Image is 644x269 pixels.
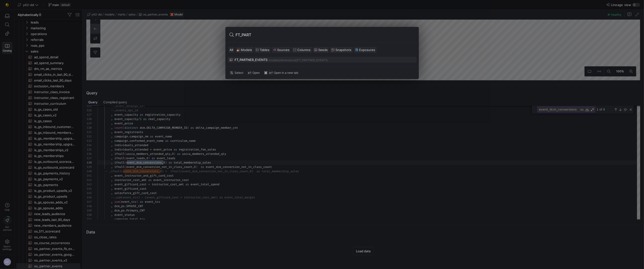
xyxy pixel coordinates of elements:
span: Sources [277,48,290,52]
span: ⌘ [264,71,268,75]
button: Seeds [313,47,329,53]
div: /FT_PARTNER_EVENTS [296,59,328,62]
button: All [229,47,235,53]
span: All [230,48,233,52]
input: Search or run a command [236,31,415,39]
span: Exposures [359,48,375,52]
span: Snapshots [336,48,352,52]
span: Seeds [318,48,328,52]
div: /models/ [269,59,280,62]
button: Columns [292,47,312,53]
div: Select [229,71,244,75]
button: Tables [254,47,271,53]
span: Columns [297,48,311,52]
div: dimensional [280,59,296,62]
button: Sources [272,47,291,53]
button: Models [236,47,253,53]
div: Open in a new tab [264,71,298,75]
button: Snapshots [330,47,353,53]
div: Open [247,71,260,75]
span: Tables [260,48,270,52]
button: Exposures [354,47,377,53]
span: Models [241,48,252,52]
div: FT_PARTNER_EVENTS [235,58,268,62]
